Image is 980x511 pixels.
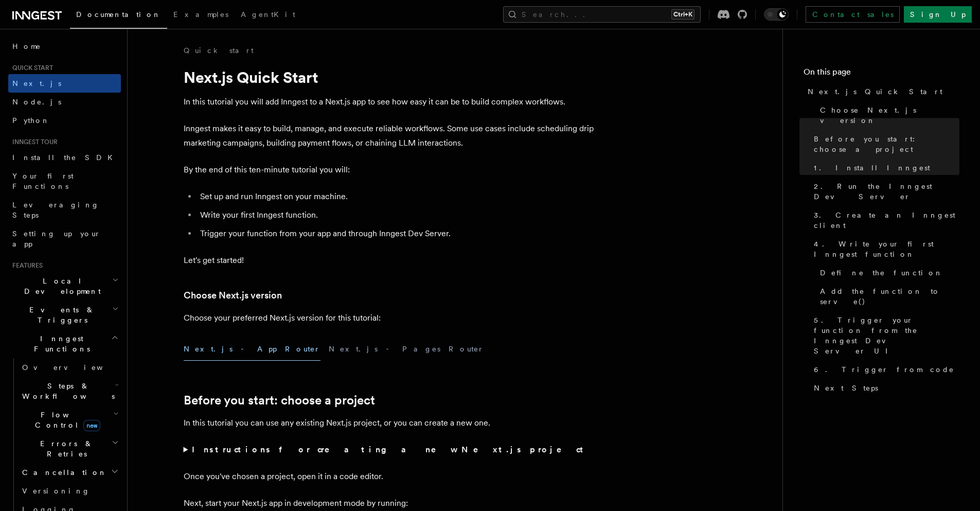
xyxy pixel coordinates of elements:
[8,74,121,93] a: Next.js
[810,158,959,177] a: 1. Install Inngest
[814,181,959,202] span: 2. Run the Inngest Dev Server
[8,148,121,167] a: Install the SDK
[12,172,74,190] span: Your first Functions
[184,163,595,177] p: By the end of this ten-minute tutorial you will:
[8,272,121,301] button: Local Development
[820,286,959,307] span: Add the function to serve()
[12,153,119,162] span: Install the SDK
[814,315,959,356] span: 5. Trigger your function from the Inngest Dev Server UI
[184,443,595,457] summary: Instructions for creating a new Next.js project
[184,95,595,109] p: In this tutorial you will add Inngest to a Next.js app to see how easy it can be to build complex...
[8,329,121,358] button: Inngest Functions
[810,130,959,158] a: Before you start: choose a project
[173,10,228,19] span: Examples
[18,463,121,482] button: Cancellation
[810,360,959,379] a: 6. Trigger from code
[810,206,959,235] a: 3. Create an Inngest client
[18,377,121,406] button: Steps & Workflows
[804,82,959,101] a: Next.js Quick Start
[820,268,943,278] span: Define the function
[816,282,959,311] a: Add the function to serve()
[184,416,595,430] p: In this tutorial you can use any existing Next.js project, or you can create a new one.
[8,301,121,329] button: Events & Triggers
[816,101,959,130] a: Choose Next.js version
[18,482,121,500] a: Versioning
[8,224,121,253] a: Setting up your app
[814,163,930,173] span: 1. Install Inngest
[184,393,375,408] a: Before you start: choose a project
[12,41,41,51] span: Home
[814,383,878,393] span: Next Steps
[22,487,90,495] span: Versioning
[671,9,694,20] kbd: Ctrl+K
[76,10,161,19] span: Documentation
[184,68,595,86] h1: Next.js Quick Start
[12,98,61,106] span: Node.js
[814,239,959,259] span: 4. Write your first Inngest function
[8,93,121,111] a: Node.js
[8,196,121,224] a: Leveraging Steps
[810,311,959,360] a: 5. Trigger your function from the Inngest Dev Server UI
[503,6,701,23] button: Search...Ctrl+K
[12,116,50,125] span: Python
[18,358,121,377] a: Overview
[8,64,53,72] span: Quick start
[814,364,954,375] span: 6. Trigger from code
[18,467,107,478] span: Cancellation
[12,201,99,219] span: Leveraging Steps
[184,311,595,325] p: Choose your preferred Next.js version for this tutorial:
[184,469,595,484] p: Once you've chosen a project, open it in a code editor.
[12,230,101,248] span: Setting up your app
[804,66,959,82] h4: On this page
[184,338,320,361] button: Next.js - App Router
[8,37,121,56] a: Home
[18,434,121,463] button: Errors & Retries
[192,445,587,454] strong: Instructions for creating a new Next.js project
[197,208,595,222] li: Write your first Inngest function.
[810,379,959,397] a: Next Steps
[8,167,121,196] a: Your first Functions
[197,226,595,241] li: Trigger your function from your app and through Inngest Dev Server.
[8,138,58,146] span: Inngest tour
[184,253,595,268] p: Let's get started!
[22,363,128,372] span: Overview
[329,338,484,361] button: Next.js - Pages Router
[18,406,121,434] button: Flow Controlnew
[18,410,113,430] span: Flow Control
[83,420,100,431] span: new
[808,86,942,97] span: Next.js Quick Start
[764,8,789,21] button: Toggle dark mode
[197,189,595,204] li: Set up and run Inngest on your machine.
[18,381,115,401] span: Steps & Workflows
[810,235,959,263] a: 4. Write your first Inngest function
[184,45,254,56] a: Quick start
[8,261,43,270] span: Features
[8,333,111,354] span: Inngest Functions
[184,288,282,303] a: Choose Next.js version
[8,276,112,296] span: Local Development
[810,177,959,206] a: 2. Run the Inngest Dev Server
[12,79,61,87] span: Next.js
[184,121,595,150] p: Inngest makes it easy to build, manage, and execute reliable workflows. Some use cases include sc...
[70,3,167,29] a: Documentation
[806,6,900,23] a: Contact sales
[904,6,972,23] a: Sign Up
[235,3,301,28] a: AgentKit
[8,305,112,325] span: Events & Triggers
[816,263,959,282] a: Define the function
[814,134,959,154] span: Before you start: choose a project
[8,111,121,130] a: Python
[167,3,235,28] a: Examples
[241,10,295,19] span: AgentKit
[820,105,959,126] span: Choose Next.js version
[184,496,595,510] p: Next, start your Next.js app in development mode by running:
[814,210,959,231] span: 3. Create an Inngest client
[18,438,112,459] span: Errors & Retries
